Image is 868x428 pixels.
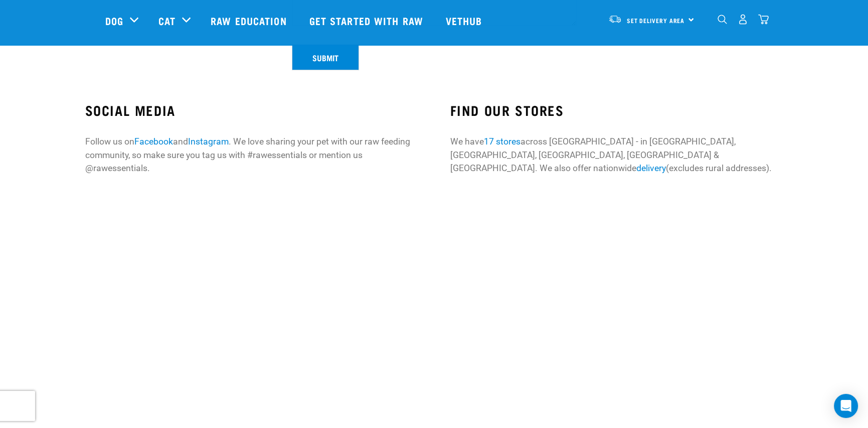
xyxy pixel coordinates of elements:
p: Follow us on and . We love sharing your pet with our raw feeding community, so make sure you tag ... [85,135,418,175]
p: We have across [GEOGRAPHIC_DATA] - in [GEOGRAPHIC_DATA], [GEOGRAPHIC_DATA], [GEOGRAPHIC_DATA], [G... [450,135,783,175]
a: Raw Education [201,1,299,41]
button: Submit [292,44,359,70]
h3: FIND OUR STORES [450,102,783,118]
a: 17 stores [483,136,520,147]
div: Open Intercom Messenger [834,394,858,418]
img: home-icon-1@2x.png [718,15,727,24]
a: Dog [105,13,123,28]
a: Facebook [134,136,173,147]
img: van-moving.png [608,15,622,24]
a: Get started with Raw [299,1,436,41]
a: Vethub [436,1,495,41]
a: delivery [636,163,665,173]
a: Instagram [188,136,229,147]
img: home-icon@2x.png [758,14,769,25]
h3: SOCIAL MEDIA [85,102,418,118]
span: Set Delivery Area [627,19,685,22]
a: Cat [158,13,176,28]
img: user.png [738,14,748,25]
